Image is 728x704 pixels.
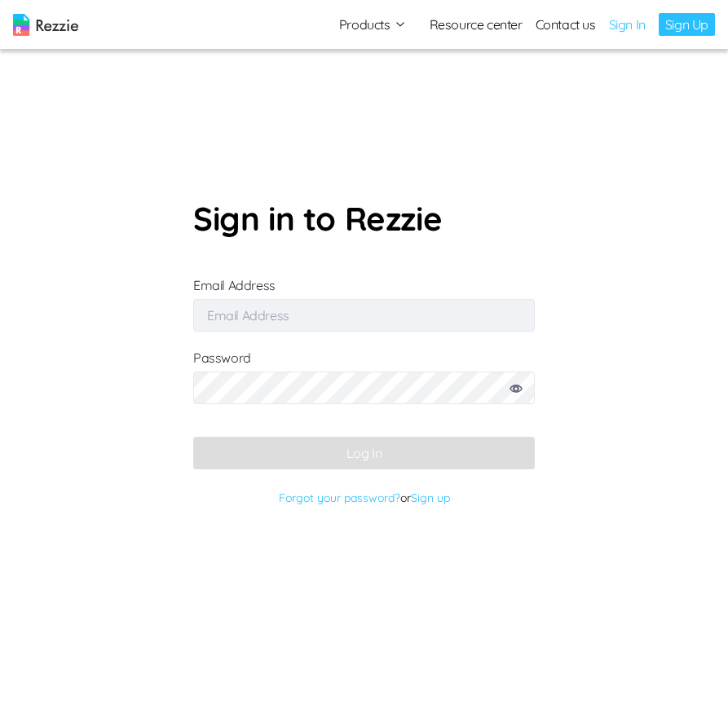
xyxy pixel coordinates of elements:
input: Email Address [193,299,535,332]
p: or [193,486,535,510]
a: Sign In [609,15,646,34]
a: Forgot your password? [279,491,400,505]
label: Email Address [193,277,535,323]
a: Contact us [536,15,596,34]
img: logo [13,14,78,36]
button: Products [339,15,407,34]
a: Sign up [411,491,450,505]
a: Resource center [430,15,523,34]
p: Sign in to Rezzie [193,194,535,243]
label: Password [193,350,535,420]
a: Sign Up [659,13,715,36]
input: Password [193,372,535,404]
button: Log In [193,437,535,469]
